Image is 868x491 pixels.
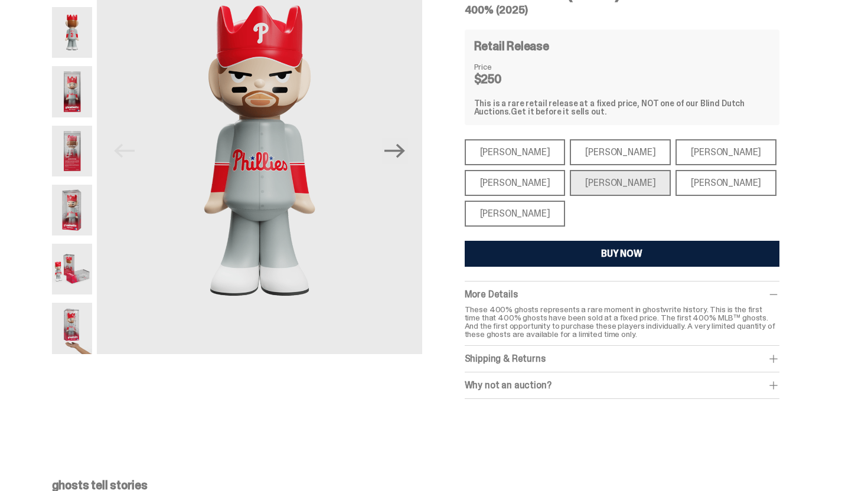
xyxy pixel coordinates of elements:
[676,170,776,196] div: [PERSON_NAME]
[52,66,93,117] img: 03-ghostwrite-mlb-game-face-hero-harper-01.png
[570,139,671,165] div: [PERSON_NAME]
[52,303,93,353] img: MLB400ScaleImage.2410-ezgif.com-optipng.png
[465,353,779,365] div: Shipping & Returns
[601,249,642,258] div: BUY NOW
[511,106,606,117] span: Get it before it sells out.
[52,126,93,176] img: 04-ghostwrite-mlb-game-face-hero-harper-02.png
[465,139,566,165] div: [PERSON_NAME]
[474,73,533,85] dd: $250
[52,185,93,235] img: 05-ghostwrite-mlb-game-face-hero-harper-03.png
[382,138,408,164] button: Next
[465,288,518,300] span: More Details
[465,241,779,267] button: BUY NOW
[474,63,533,71] dt: Price
[474,99,770,116] div: This is a rare retail release at a fixed price, NOT one of our Blind Dutch Auctions.
[465,201,566,227] div: [PERSON_NAME]
[474,40,549,52] h4: Retail Release
[465,379,779,391] div: Why not an auction?
[465,5,779,15] h5: 400% (2025)
[52,7,93,58] img: 02-ghostwrite-mlb-game-face-hero-harper-back.png
[52,479,808,491] p: ghosts tell stories
[465,305,779,338] p: These 400% ghosts represents a rare moment in ghostwrite history. This is the first time that 400...
[52,244,93,294] img: 06-ghostwrite-mlb-game-face-hero-harper-04.png
[676,139,776,165] div: [PERSON_NAME]
[570,170,671,196] div: [PERSON_NAME]
[465,170,566,196] div: [PERSON_NAME]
